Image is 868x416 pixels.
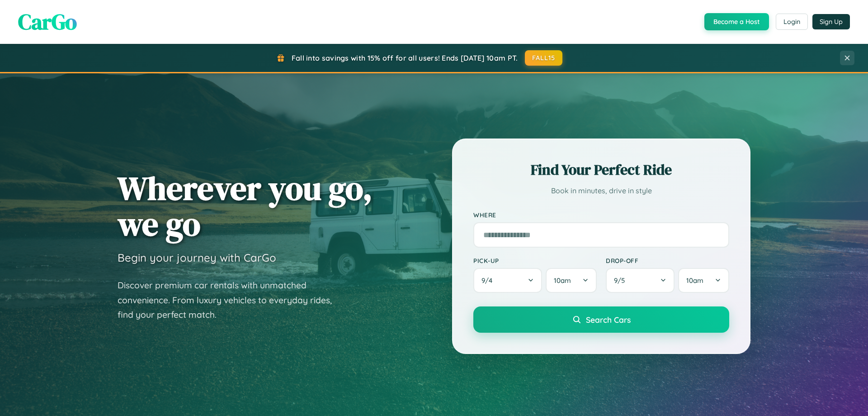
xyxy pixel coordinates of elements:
[473,306,729,333] button: Search Cars
[554,276,571,285] span: 10am
[473,160,729,180] h2: Find Your Perfect Ride
[473,257,597,264] label: Pick-up
[812,14,850,29] button: Sign Up
[473,268,542,293] button: 9/4
[606,257,729,264] label: Drop-off
[546,268,597,293] button: 10am
[776,14,808,30] button: Login
[686,276,703,285] span: 10am
[118,251,276,264] h3: Begin your journey with CarGo
[18,7,77,37] span: CarGo
[678,268,729,293] button: 10am
[481,276,497,285] span: 9 / 4
[473,184,729,197] p: Book in minutes, drive in style
[525,50,563,66] button: FALL15
[118,170,373,242] h1: Wherever you go, we go
[614,276,629,285] span: 9 / 5
[292,53,518,62] span: Fall into savings with 15% off for all users! Ends [DATE] 10am PT.
[586,315,631,325] span: Search Cars
[704,13,769,30] button: Become a Host
[606,268,675,293] button: 9/5
[473,211,729,219] label: Where
[118,278,344,322] p: Discover premium car rentals with unmatched convenience. From luxury vehicles to everyday rides, ...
